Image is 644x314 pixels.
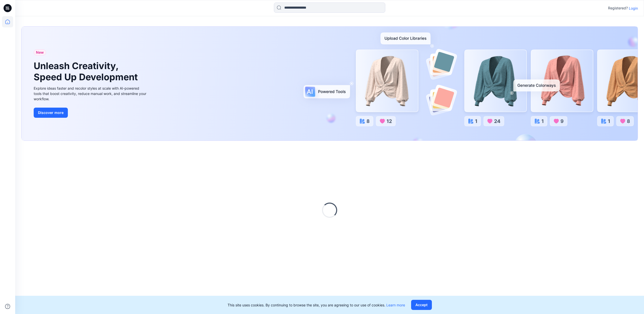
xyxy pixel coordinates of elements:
[34,86,148,102] div: Explore ideas faster and recolor styles at scale with AI-powered tools that boost creativity, red...
[411,300,432,310] button: Accept
[36,49,44,55] span: New
[228,302,405,308] p: This site uses cookies. By continuing to browse the site, you are agreeing to our use of cookies.
[34,61,140,82] h1: Unleash Creativity, Speed Up Development
[386,303,405,307] a: Learn more
[608,5,628,11] p: Registered?
[34,108,148,118] a: Discover more
[629,6,638,11] p: Login
[34,108,68,118] button: Discover more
